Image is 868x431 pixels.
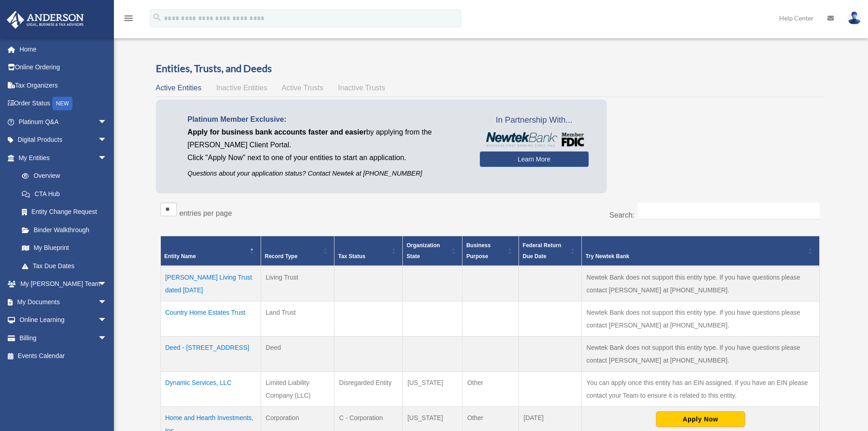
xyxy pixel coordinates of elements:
span: Record Type [265,253,298,260]
span: Inactive Trusts [338,84,385,92]
td: You can apply once this entity has an EIN assigned. If you have an EIN please contact your Team t... [582,372,819,407]
img: Anderson Advisors Platinum Portal [4,11,87,29]
span: Apply for business bank accounts faster and easier [188,128,366,136]
a: menu [123,16,134,24]
a: Learn More [480,151,589,167]
div: Try Newtek Bank [586,251,805,262]
i: search [152,12,162,22]
label: entries per page [180,209,232,217]
a: Entity Change Request [13,203,116,221]
div: NEW [52,97,72,110]
span: Entity Name [164,253,196,260]
a: Online Ordering [6,58,121,77]
a: Billingarrow_drop_down [6,329,121,347]
span: Federal Return Due Date [523,242,561,260]
span: Tax Status [338,253,365,260]
button: Apply Now [656,411,745,427]
a: My Entitiesarrow_drop_down [6,149,116,167]
td: Other [462,372,519,407]
a: Overview [13,167,112,185]
a: My [PERSON_NAME] Teamarrow_drop_down [6,275,121,293]
a: Tax Organizers [6,76,121,94]
p: Click "Apply Now" next to one of your entities to start an application. [188,151,466,164]
a: Platinum Q&Aarrow_drop_down [6,113,121,131]
td: Limited Liability Company (LLC) [261,372,334,407]
a: Online Learningarrow_drop_down [6,311,121,329]
a: Order StatusNEW [6,94,121,113]
td: Land Trust [261,301,334,337]
td: Deed [261,337,334,372]
th: Organization State: Activate to sort [403,236,462,266]
label: Search: [609,211,634,219]
th: Tax Status: Activate to sort [334,236,403,266]
th: Federal Return Due Date: Activate to sort [519,236,582,266]
img: NewtekBankLogoSM.png [484,132,584,147]
span: arrow_drop_down [98,293,116,312]
td: [US_STATE] [403,372,462,407]
span: arrow_drop_down [98,149,116,167]
th: Business Purpose: Activate to sort [462,236,519,266]
a: Events Calendar [6,347,121,365]
th: Try Newtek Bank : Activate to sort [582,236,819,266]
a: My Documentsarrow_drop_down [6,293,121,311]
span: In Partnership With... [480,113,589,128]
a: CTA Hub [13,185,116,203]
td: Newtek Bank does not support this entity type. If you have questions please contact [PERSON_NAME]... [582,337,819,372]
td: Dynamic Services, LLC [160,372,261,407]
p: Questions about your application status? Contact Newtek at [PHONE_NUMBER] [188,168,466,179]
td: Living Trust [261,266,334,301]
a: Digital Productsarrow_drop_down [6,131,121,149]
span: Active Entities [156,84,201,92]
span: arrow_drop_down [98,113,116,131]
td: Newtek Bank does not support this entity type. If you have questions please contact [PERSON_NAME]... [582,301,819,337]
span: Inactive Entities [216,84,267,92]
td: Newtek Bank does not support this entity type. If you have questions please contact [PERSON_NAME]... [582,266,819,301]
a: My Blueprint [13,239,116,257]
td: Disregarded Entity [334,372,403,407]
span: Organization State [406,242,440,260]
td: Deed - [STREET_ADDRESS] [160,337,261,372]
th: Record Type: Activate to sort [261,236,334,266]
span: Active Trusts [282,84,324,92]
p: by applying from the [PERSON_NAME] Client Portal. [188,126,466,151]
img: User Pic [847,11,861,25]
p: Platinum Member Exclusive: [188,113,466,126]
td: [PERSON_NAME] Living Trust dated [DATE] [160,266,261,301]
a: Binder Walkthrough [13,221,116,239]
a: Home [6,40,121,58]
span: Business Purpose [466,242,490,260]
span: arrow_drop_down [98,329,116,348]
a: Tax Due Dates [13,257,116,275]
span: arrow_drop_down [98,275,116,294]
td: Country Home Estates Trust [160,301,261,337]
i: menu [123,13,134,24]
th: Entity Name: Activate to invert sorting [160,236,261,266]
h3: Entities, Trusts, and Deeds [156,62,824,76]
span: arrow_drop_down [98,131,116,150]
span: arrow_drop_down [98,311,116,330]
